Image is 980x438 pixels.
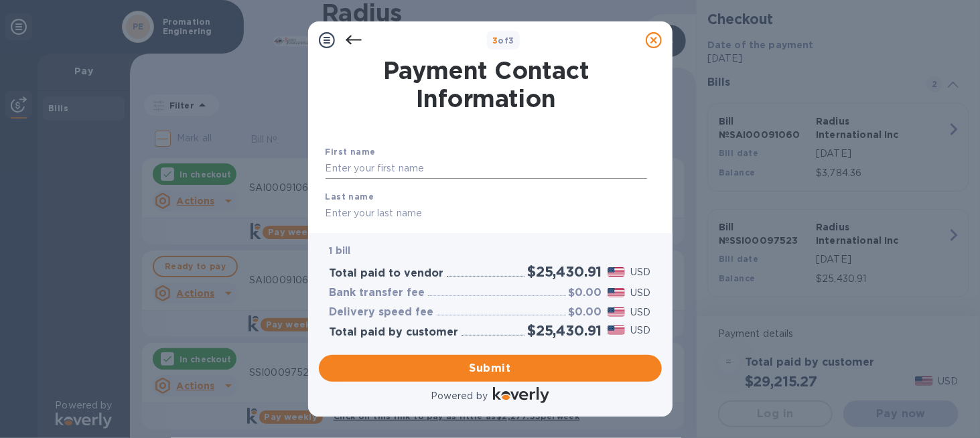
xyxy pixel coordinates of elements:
[330,360,651,376] span: Submit
[492,35,514,46] b: of 3
[608,267,626,277] img: USD
[569,287,602,299] h3: $0.00
[330,267,444,280] h3: Total paid to vendor
[608,325,626,335] img: USD
[608,307,626,317] img: USD
[630,265,650,279] p: USD
[326,147,376,157] b: First name
[630,323,650,338] p: USD
[431,389,488,403] p: Powered by
[326,192,374,202] b: Last name
[330,326,459,339] h3: Total paid by customer
[630,305,650,319] p: USD
[330,245,351,256] b: 1 bill
[326,56,647,113] h1: Payment Contact Information
[330,306,434,319] h3: Delivery speed fee
[608,288,626,297] img: USD
[330,287,425,299] h3: Bank transfer fee
[326,203,647,223] input: Enter your last name
[527,263,602,280] h2: $25,430.91
[493,387,549,403] img: Logo
[630,286,650,300] p: USD
[527,322,602,339] h2: $25,430.91
[326,159,647,179] input: Enter your first name
[492,35,498,46] span: 3
[569,306,602,319] h3: $0.00
[319,355,662,382] button: Submit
